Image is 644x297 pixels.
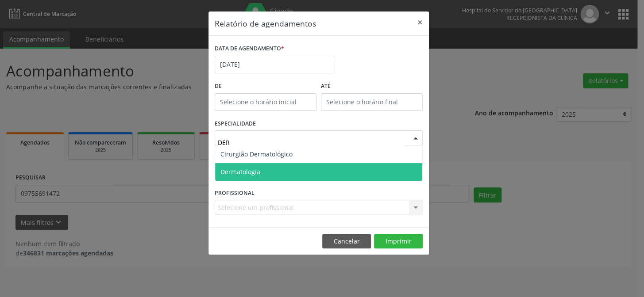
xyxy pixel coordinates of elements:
span: Cirurgião Dermatológico [220,150,293,158]
input: Seleciona uma especialidade [218,133,405,151]
label: De [215,80,316,93]
input: Selecione o horário final [321,93,423,111]
button: Close [411,11,429,33]
input: Selecione uma data ou intervalo [215,56,334,73]
label: ESPECIALIDADE [215,117,256,131]
label: PROFISSIONAL [215,186,255,200]
label: DATA DE AGENDAMENTO [215,42,284,56]
h5: Relatório de agendamentos [215,18,316,29]
label: ATÉ [321,80,423,93]
span: Dermatologia [220,168,260,176]
input: Selecione o horário inicial [215,93,316,111]
button: Imprimir [374,234,423,249]
button: Cancelar [322,234,371,249]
